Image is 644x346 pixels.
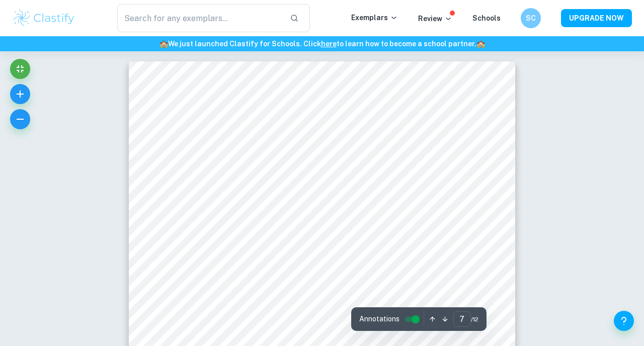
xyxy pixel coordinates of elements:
[418,13,452,24] p: Review
[117,4,282,32] input: Search for any exemplars...
[2,38,642,49] h6: We just launched Clastify for Schools. Click to learn how to become a school partner.
[614,311,634,331] button: Help and Feedback
[12,8,76,28] img: Clastify logo
[351,12,398,23] p: Exemplars
[521,8,541,28] button: SC
[159,40,168,48] span: 🏫
[321,40,337,48] a: here
[10,59,30,79] button: Exit fullscreen
[359,314,399,324] span: Annotations
[525,13,537,24] h6: SC
[476,40,485,48] span: 🏫
[472,14,501,22] a: Schools
[561,9,632,27] button: UPGRADE NOW
[471,315,478,324] span: / 12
